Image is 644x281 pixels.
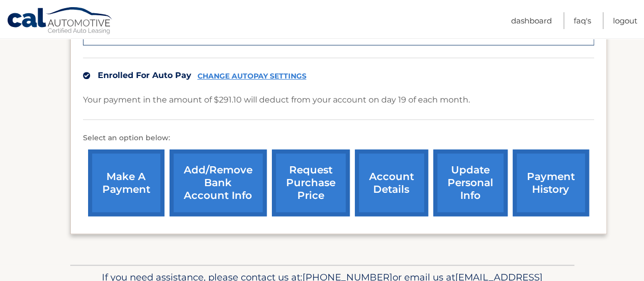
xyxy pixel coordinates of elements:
[613,12,637,29] a: Logout
[170,149,267,216] a: Add/Remove bank account info
[433,149,508,216] a: update personal info
[83,132,594,144] p: Select an option below:
[98,70,191,80] span: Enrolled For Auto Pay
[272,149,350,216] a: request purchase price
[88,149,164,216] a: make a payment
[574,12,591,29] a: FAQ's
[83,72,90,79] img: check.svg
[511,12,552,29] a: Dashboard
[83,93,470,107] p: Your payment in the amount of $291.10 will deduct from your account on day 19 of each month.
[7,7,114,36] a: Cal Automotive
[355,149,428,216] a: account details
[513,149,589,216] a: payment history
[198,72,306,81] a: CHANGE AUTOPAY SETTINGS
